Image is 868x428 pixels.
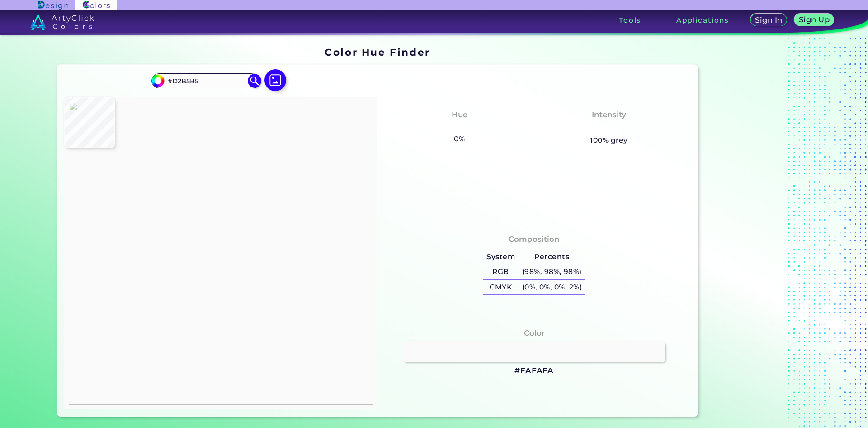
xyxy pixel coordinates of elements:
[676,17,729,24] h3: Applications
[509,233,560,246] h4: Composition
[800,16,828,23] h5: Sign Up
[519,280,585,295] h5: (0%, 0%, 0%, 2%)
[451,133,468,145] h5: 0%
[702,43,815,420] iframe: Advertisement
[483,264,519,279] h5: RGB
[164,75,248,87] input: type color..
[483,280,519,295] h5: CMYK
[30,14,94,30] img: logo_artyclick_colors_white.svg
[592,108,626,121] h4: Intensity
[519,250,585,264] h5: Percents
[444,122,475,133] h3: None
[524,327,545,340] h4: Color
[590,135,627,146] h5: 100% grey
[514,365,554,376] h3: #FAFAFA
[519,264,585,279] h5: (98%, 98%, 98%)
[594,122,624,133] h3: None
[619,17,641,24] h3: Tools
[38,1,68,10] img: ArtyClick Design logo
[325,45,430,59] h1: Color Hue Finder
[796,14,832,26] a: Sign Up
[264,69,286,91] img: icon picture
[752,14,785,26] a: Sign In
[69,102,373,405] img: e35d5dc1-62d0-4c1a-a2f4-19f06116c2a6
[452,108,467,121] h4: Hue
[756,17,781,24] h5: Sign In
[483,250,519,264] h5: System
[248,74,261,87] img: icon search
